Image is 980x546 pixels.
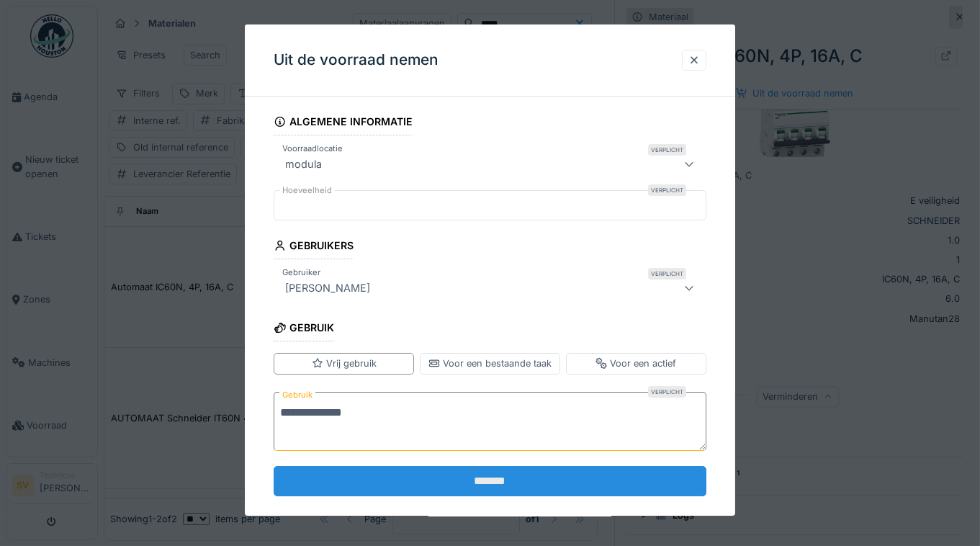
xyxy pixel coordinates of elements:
[274,235,354,259] div: Gebruikers
[279,184,335,197] label: Hoeveelheid
[648,144,686,156] div: Verplicht
[274,317,334,341] div: Gebruik
[279,267,323,279] label: Gebruiker
[279,386,315,404] label: Gebruik
[279,156,328,173] div: modula
[274,111,413,135] div: Algemene informatie
[648,386,686,398] div: Verplicht
[279,143,346,155] label: Voorraadlocatie
[428,357,552,370] div: Voor een bestaande taak
[648,184,686,196] div: Verplicht
[595,357,676,370] div: Voor een actief
[312,357,377,370] div: Vrij gebruik
[274,51,439,69] h3: Uit de voorraad nemen
[648,268,686,279] div: Verplicht
[279,279,376,297] div: [PERSON_NAME]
